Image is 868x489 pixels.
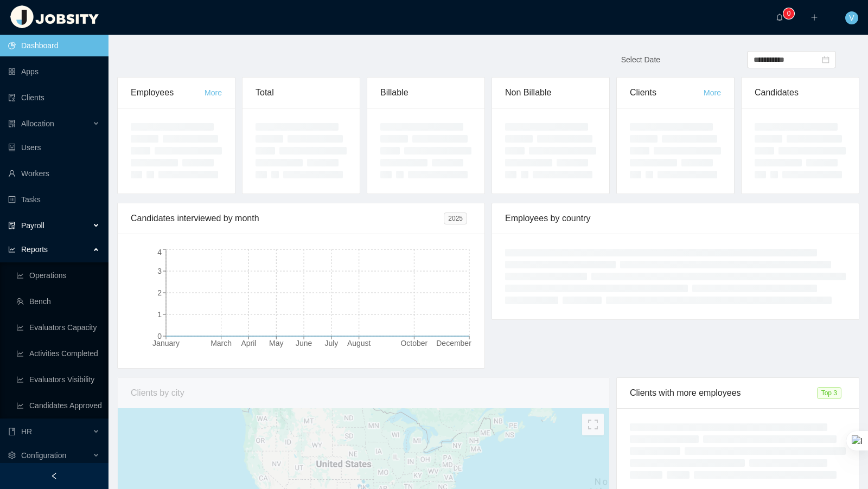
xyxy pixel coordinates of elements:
[152,339,180,348] tspan: January
[256,78,347,108] div: Total
[783,8,794,19] sup: 0
[131,203,444,234] div: Candidates interviewed by month
[205,88,222,97] a: More
[16,343,100,364] a: icon: line-chartActivities Completed
[400,339,427,348] tspan: October
[157,288,162,297] tspan: 2
[324,339,338,348] tspan: July
[444,213,467,224] span: 2025
[21,221,44,230] span: Payroll
[704,88,721,97] a: More
[776,14,783,21] i: icon: bell
[8,189,100,210] a: icon: profileTasks
[8,246,16,253] i: icon: line-chart
[296,339,312,348] tspan: June
[131,78,205,108] div: Employees
[630,378,817,408] div: Clients with more employees
[16,265,100,286] a: icon: line-chartOperations
[8,87,100,108] a: icon: auditClients
[210,339,232,348] tspan: March
[16,291,100,312] a: icon: teamBench
[347,339,371,348] tspan: August
[157,267,162,275] tspan: 3
[8,120,16,127] i: icon: solution
[630,78,704,108] div: Clients
[241,339,256,348] tspan: April
[8,35,100,56] a: icon: pie-chartDashboard
[16,317,100,338] a: icon: line-chartEvaluators Capacity
[8,428,16,435] i: icon: book
[621,55,660,64] span: Select Date
[21,427,32,436] span: HR
[16,395,100,416] a: icon: line-chartCandidates Approved
[8,163,100,184] a: icon: userWorkers
[817,387,841,399] span: Top 3
[269,339,283,348] tspan: May
[505,203,846,234] div: Employees by country
[21,245,48,254] span: Reports
[21,119,54,128] span: Allocation
[505,78,596,108] div: Non Billable
[157,310,162,319] tspan: 1
[810,14,818,21] i: icon: plus
[755,78,846,108] div: Candidates
[16,369,100,390] a: icon: line-chartEvaluators Visibility
[8,137,100,158] a: icon: robotUsers
[436,339,471,348] tspan: December
[8,222,16,229] i: icon: file-protect
[822,56,829,63] i: icon: calendar
[8,452,16,459] i: icon: setting
[8,61,100,82] a: icon: appstoreApps
[849,11,854,24] span: V
[21,451,66,460] span: Configuration
[157,248,162,256] tspan: 4
[157,332,162,340] tspan: 0
[380,78,471,108] div: Billable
